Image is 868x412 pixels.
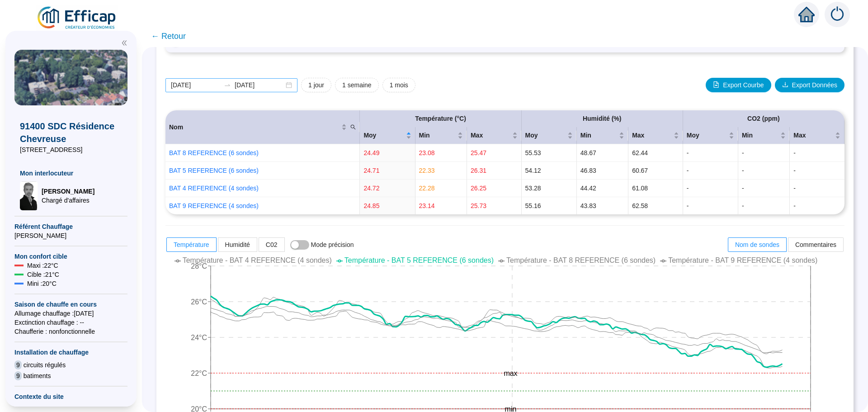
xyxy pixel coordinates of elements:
span: Température - BAT 8 REFERENCE (6 sondes) [506,256,656,264]
span: Min [419,131,456,140]
td: 46.83 [577,162,628,180]
span: batiments [24,371,51,380]
th: Moy [683,127,738,144]
th: Max [790,127,844,144]
td: - [738,144,790,162]
span: Mini : 20 °C [27,279,57,288]
td: - [790,197,844,214]
span: Max [793,131,833,140]
span: Nom de sondes [735,241,779,248]
td: - [738,180,790,197]
span: 24.49 [363,149,379,156]
a: BAT 5 REFERENCE (6 sondes) [169,167,259,174]
span: 1 jour [308,81,324,90]
a: BAT 8 REFERENCE (6 sondes) [169,149,259,156]
span: Max [471,131,510,140]
span: 24.71 [363,167,379,174]
span: download [782,81,788,88]
td: 62.44 [628,144,683,162]
span: Humidité [225,241,250,248]
span: 1 mois [390,81,408,90]
td: - [738,162,790,180]
span: Min [742,131,778,140]
span: 26.31 [471,167,486,174]
span: 25.47 [471,149,486,156]
span: Température - BAT 9 REFERENCE (4 sondes) [668,256,817,264]
span: 1 semaine [342,81,372,90]
tspan: 24°C [191,334,207,341]
td: - [683,144,738,162]
span: Mon confort cible [14,252,127,261]
th: Min [738,127,790,144]
span: C02 [266,241,278,248]
span: Moy [525,131,566,140]
td: 54.12 [522,162,577,180]
button: Export Courbe [706,78,771,92]
span: 23.14 [419,202,435,209]
th: Min [577,127,628,144]
span: Exctinction chauffage : -- [14,318,127,327]
td: 43.83 [577,197,628,214]
button: 1 jour [301,78,331,92]
td: 61.08 [628,180,683,197]
span: 23.08 [419,149,435,156]
td: 55.53 [522,144,577,162]
td: - [683,197,738,214]
span: 9 [14,371,22,380]
span: search [350,124,356,130]
td: 55.16 [522,197,577,214]
th: CO2 (ppm) [683,110,844,127]
span: [STREET_ADDRESS] [20,145,122,154]
button: 1 semaine [335,78,379,92]
td: - [683,180,738,197]
td: 62.58 [628,197,683,214]
button: Export Données [775,78,844,92]
tspan: 22°C [191,369,207,377]
tspan: 26°C [191,298,207,306]
span: [PERSON_NAME] [42,187,94,196]
span: 26.25 [471,185,486,192]
span: search [349,121,358,134]
td: - [790,180,844,197]
td: 53.28 [522,180,577,197]
span: double-left [121,40,127,46]
span: Min [580,131,617,140]
th: Température (°C) [360,110,521,127]
th: Max [467,127,522,144]
span: Maxi : 22 °C [27,261,58,270]
th: Moy [522,127,577,144]
span: 25.73 [471,202,486,209]
td: 44.42 [577,180,628,197]
span: Max [632,131,672,140]
span: 22.33 [419,167,435,174]
span: Export Données [792,81,837,90]
span: 91400 SDC Résidence Chevreuse [20,120,122,145]
a: BAT 9 REFERENCE (4 sondes) [169,202,259,209]
span: Cible : 21 °C [27,270,59,279]
input: Date de début [171,81,220,90]
span: Chargé d'affaires [42,196,94,205]
span: Mon interlocuteur [20,169,122,178]
th: Min [415,127,467,144]
span: 9 [14,360,22,369]
img: Chargé d'affaires [20,181,38,210]
th: Humidité (%) [522,110,683,127]
th: Max [628,127,683,144]
span: Installation de chauffage [14,348,127,357]
span: Chaufferie : non fonctionnelle [14,327,127,336]
span: 24.85 [363,202,379,209]
span: [PERSON_NAME] [14,231,127,240]
span: ← Retour [151,30,186,43]
span: swap-right [224,81,231,89]
span: home [798,6,815,23]
a: BAT 4 REFERENCE (4 sondes) [169,185,259,192]
span: Contexte du site [14,392,127,401]
span: Température - BAT 4 REFERENCE (4 sondes) [183,256,332,264]
td: - [790,162,844,180]
span: Mode précision [311,241,354,248]
img: alerts [825,2,850,27]
span: file-image [713,81,719,88]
